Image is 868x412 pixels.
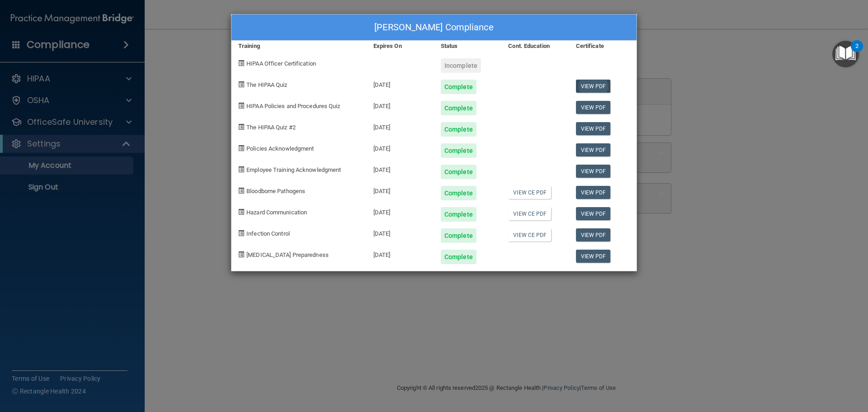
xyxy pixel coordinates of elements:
[246,230,290,237] span: Infection Control
[246,209,307,216] span: Hazard Communication
[441,186,476,200] div: Complete
[576,101,611,114] a: View PDF
[508,207,551,220] a: View CE PDF
[367,73,434,94] div: [DATE]
[441,250,476,264] div: Complete
[855,46,859,58] div: 2
[576,228,611,242] a: View PDF
[367,115,434,137] div: [DATE]
[246,81,287,88] span: The HIPAA Quiz
[576,80,611,93] a: View PDF
[441,80,476,94] div: Complete
[246,124,296,131] span: The HIPAA Quiz #2
[246,166,341,173] span: Employee Training Acknowledgment
[441,122,476,137] div: Complete
[576,186,611,199] a: View PDF
[434,41,501,52] div: Status
[441,58,481,73] div: Incomplete
[576,122,611,135] a: View PDF
[441,143,476,158] div: Complete
[231,41,367,52] div: Training
[576,143,611,156] a: View PDF
[246,188,305,194] span: Bloodborne Pathogens
[367,41,434,52] div: Expires On
[367,243,434,264] div: [DATE]
[367,158,434,179] div: [DATE]
[508,228,551,242] a: View CE PDF
[246,251,329,258] span: [MEDICAL_DATA] Preparedness
[569,41,637,52] div: Certificate
[576,207,611,220] a: View PDF
[441,228,476,243] div: Complete
[367,222,434,243] div: [DATE]
[367,137,434,158] div: [DATE]
[508,186,551,199] a: View CE PDF
[367,200,434,222] div: [DATE]
[832,41,859,67] button: Open Resource Center, 2 new notifications
[246,60,316,67] span: HIPAA Officer Certification
[367,94,434,115] div: [DATE]
[501,41,569,52] div: Cont. Education
[576,250,611,263] a: View PDF
[576,165,611,178] a: View PDF
[441,101,476,115] div: Complete
[441,165,476,179] div: Complete
[367,179,434,200] div: [DATE]
[246,145,314,152] span: Policies Acknowledgment
[441,207,476,222] div: Complete
[231,14,637,41] div: [PERSON_NAME] Compliance
[246,103,340,109] span: HIPAA Policies and Procedures Quiz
